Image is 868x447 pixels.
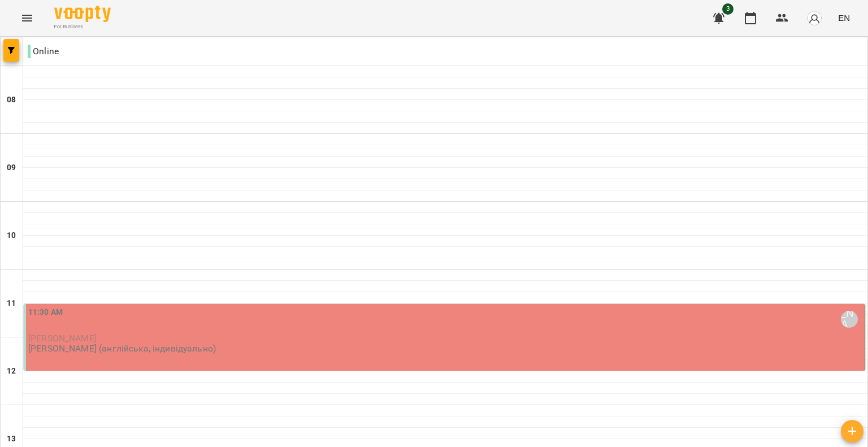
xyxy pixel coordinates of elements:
label: 11:30 AM [28,306,63,319]
button: EN [834,7,854,28]
button: Menu [14,5,41,32]
div: Гирич Кароліна (а) [841,311,858,328]
span: For Business [54,23,111,31]
p: Online [28,45,59,58]
h6: 13 [7,433,16,445]
span: EN [838,12,850,24]
h6: 09 [7,162,16,174]
span: [PERSON_NAME] [28,333,97,344]
p: [PERSON_NAME] (англійська, індивідуально) [28,344,216,353]
h6: 08 [7,94,16,106]
button: Add lesson [841,420,863,442]
img: Voopty Logo [54,6,111,22]
span: 3 [722,3,734,15]
h6: 10 [7,229,16,242]
h6: 12 [7,365,16,377]
img: avatar_s.png [806,10,822,26]
h6: 11 [7,297,16,310]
